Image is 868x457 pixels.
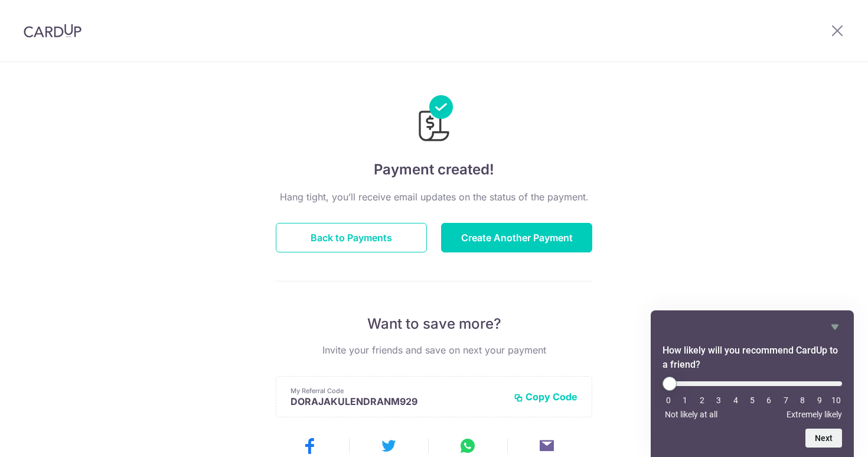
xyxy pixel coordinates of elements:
[830,396,842,405] li: 10
[805,429,842,448] button: Next question
[696,396,708,405] li: 2
[276,159,592,180] h4: Payment created!
[24,24,81,38] img: CardUp
[514,391,577,403] button: Copy Code
[797,396,808,405] li: 8
[730,396,742,405] li: 4
[679,396,691,405] li: 1
[780,396,792,405] li: 7
[276,315,592,333] p: Want to save more?
[415,95,453,145] img: Payments
[291,386,504,396] p: My Referral Code
[441,223,592,252] button: Create Another Payment
[663,396,674,405] li: 0
[828,320,842,334] button: Hide survey
[763,396,775,405] li: 6
[276,343,592,357] p: Invite your friends and save on next your payment
[276,223,427,252] button: Back to Payments
[663,320,842,448] div: How likely will you recommend CardUp to a friend? Select an option from 0 to 10, with 0 being Not...
[665,410,717,419] span: Not likely at all
[291,396,504,407] p: DORAJAKULENDRANM929
[746,396,758,405] li: 5
[663,377,842,419] div: How likely will you recommend CardUp to a friend? Select an option from 0 to 10, with 0 being Not...
[787,410,842,419] span: Extremely likely
[276,190,592,204] p: Hang tight, you’ll receive email updates on the status of the payment.
[713,396,725,405] li: 3
[663,343,842,372] h2: How likely will you recommend CardUp to a friend? Select an option from 0 to 10, with 0 being Not...
[814,396,825,405] li: 9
